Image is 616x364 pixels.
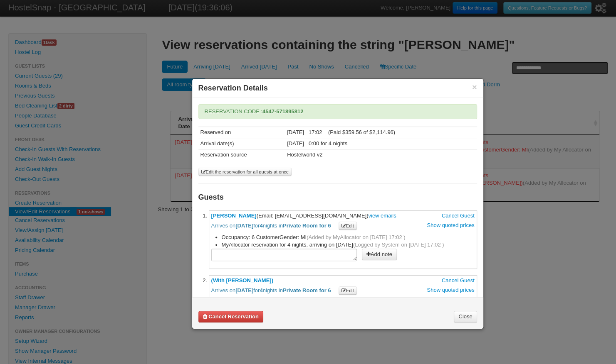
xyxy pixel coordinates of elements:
b: 4 [260,222,262,228]
td: Arrival date(s) [198,138,285,149]
a: Cancel Guest [442,277,475,284]
b: Private Room for 6 [283,287,331,293]
a: Close [454,311,477,322]
b: [DATE] [235,222,253,228]
span: (Added by MyAllocator on [DATE] 17:02 ) [307,234,405,240]
td: [DATE] 0:00 for 4 nights [285,138,477,149]
button: Cancel Reservation [198,311,263,322]
h3: Guests [198,192,477,203]
span: (Logged by System on [DATE] 17:02 ) [353,242,444,248]
strong: 4547-571895812 [262,108,303,115]
td: [DATE] 17:02 (Paid $359.56 of $2,114.96) [285,127,477,138]
h3: Reservation Details [198,83,477,94]
b: Private Room for 6 [283,222,331,228]
td: Reservation source [198,149,285,160]
span: RESERVATION CODE : [205,108,304,115]
li: MyAllocator reservation for 4 nights, arriving on [DATE] [222,241,475,249]
a: [PERSON_NAME] [211,213,257,219]
td: Reserved on [198,127,285,138]
button: Edit the reservation for all guests at once [198,168,292,176]
a: view emails [368,213,396,219]
button: Edit [339,286,357,295]
a: Show quoted prices [427,222,474,228]
a: (With [PERSON_NAME]) [211,277,273,283]
b: Cancel Reservation [208,313,259,320]
a: Cancel Guest [442,212,475,220]
td: Hostelworld v2 [285,149,477,160]
button: × [472,83,477,91]
b: 4 [260,287,262,293]
b: [DATE] [235,287,253,293]
span: (Email: [EMAIL_ADDRESS][DOMAIN_NAME]) [211,213,475,230]
button: Edit [339,222,357,230]
button: Add note [362,249,397,260]
li: Occupancy: 6 CustomerGender: MI [222,234,475,241]
p: Arrives on for nights in [211,284,475,295]
p: Arrives on for nights in [211,220,475,230]
a: Show quoted prices [427,287,474,293]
